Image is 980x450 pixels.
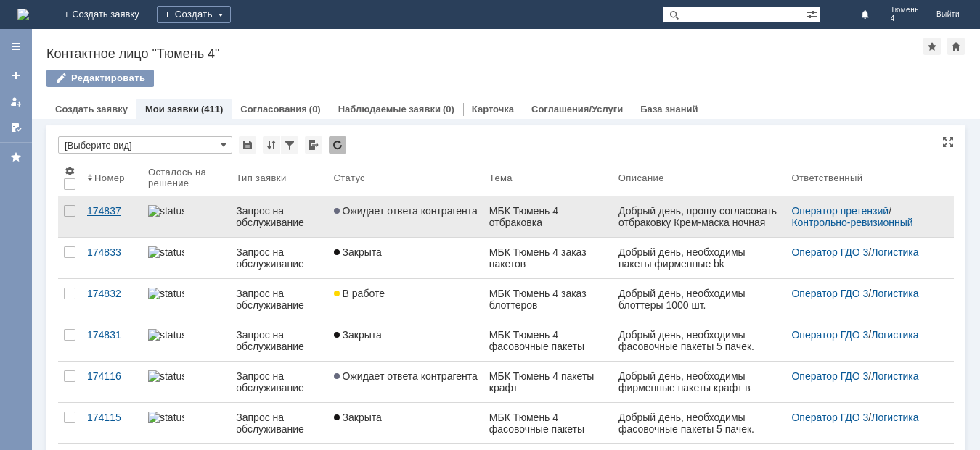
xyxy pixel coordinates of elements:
[791,217,915,240] a: Контрольно-ревизионный отдел
[94,172,125,183] div: Номер
[791,246,936,258] div: /
[791,329,868,341] a: Оператор ГДО 3
[334,329,382,341] span: Закрыта
[81,196,142,237] a: 174837
[87,370,136,382] div: 174116
[142,196,230,237] a: statusbar-100 (1).png
[329,136,346,154] div: Обновлять список
[791,370,868,382] a: Оператор ГДО 3
[142,403,230,443] a: statusbar-100 (1).png
[142,362,230,402] a: statusbar-0 (1).png
[483,279,613,320] a: МБК Тюмень 4 заказ блоттеров
[328,362,483,402] a: Ожидает ответа контрагента
[240,104,307,114] a: Согласования
[87,288,136,299] div: 174832
[87,246,136,258] div: 174833
[640,104,698,114] a: База знаний
[947,38,965,55] div: Сделать домашней страницей
[791,246,868,258] a: Оператор ГДО 3
[230,196,327,237] a: Запрос на обслуживание
[281,136,298,154] div: Фильтрация...
[81,279,142,320] a: 174832
[46,46,923,61] div: Контактное лицо "Тюмень 4"
[17,9,29,20] img: logo
[328,403,483,443] a: Закрыта
[483,320,613,361] a: МБК Тюмень 4 фасовочные пакеты
[81,159,142,196] th: Номер
[942,136,954,148] div: На всю страницу
[230,238,327,278] a: Запрос на обслуживание
[489,370,607,393] div: МБК Тюмень 4 пакеты крафт
[201,104,223,114] div: (411)
[81,362,142,402] a: 174116
[148,412,184,423] img: statusbar-100 (1).png
[489,246,607,270] div: МБК Тюмень 4 заказ пакетов
[305,136,322,154] div: Экспорт списка
[236,288,322,311] div: Запрос на обслуживание
[531,104,623,114] a: Соглашения/Услуги
[483,362,613,402] a: МБК Тюмень 4 пакеты крафт
[55,104,128,114] a: Создать заявку
[791,412,936,423] div: /
[871,329,918,341] a: Логистика
[145,104,199,114] a: Мои заявки
[334,172,365,183] div: Статус
[4,90,28,113] a: Мои заявки
[483,403,613,443] a: МБК Тюмень 4 фасовочные пакеты
[157,6,231,23] div: Создать
[81,403,142,443] a: 174115
[148,329,184,341] img: statusbar-100 (1).png
[328,196,483,237] a: Ожидает ответа контрагента
[791,412,868,423] a: Оператор ГДО 3
[148,370,184,382] img: statusbar-0 (1).png
[785,159,942,196] th: Ответственный
[64,165,75,177] span: Настройки
[328,159,483,196] th: Статус
[148,288,184,299] img: statusbar-100 (1).png
[87,412,136,423] div: 174115
[483,196,613,237] a: МБК Тюмень 4 отбраковка
[334,205,478,217] span: Ожидает ответа контрагента
[263,136,280,154] div: Сортировка...
[81,238,142,278] a: 174833
[148,167,213,188] div: Осталось на решение
[891,14,919,23] span: 4
[236,205,322,228] div: Запрос на обслуживание
[236,370,322,393] div: Запрос на обслуживание
[230,320,327,361] a: Запрос на обслуживание
[871,370,918,382] a: Логистика
[472,104,514,114] a: Карточка
[791,288,868,299] a: Оператор ГДО 3
[4,64,28,87] a: Создать заявку
[328,238,483,278] a: Закрыта
[791,172,862,183] div: Ответственный
[489,329,607,352] div: МБК Тюмень 4 фасовочные пакеты
[87,205,136,217] div: 174837
[230,159,327,196] th: Тип заявки
[791,329,936,341] div: /
[230,362,327,402] a: Запрос на обслуживание
[871,288,918,299] a: Логистика
[142,279,230,320] a: statusbar-100 (1).png
[923,38,941,55] div: Добавить в избранное
[791,205,889,217] a: Оператор претензий
[871,412,918,423] a: Логистика
[239,136,256,154] div: Сохранить вид
[483,159,613,196] th: Тема
[4,116,28,139] a: Мои согласования
[17,9,29,20] a: Перейти на домашнюю страницу
[891,6,919,14] span: Тюмень
[489,172,513,183] div: Тема
[489,205,607,228] div: МБК Тюмень 4 отбраковка
[483,238,613,278] a: МБК Тюмень 4 заказ пакетов
[334,246,382,258] span: Закрыта
[142,320,230,361] a: statusbar-100 (1).png
[338,104,441,114] a: Наблюдаемые заявки
[230,403,327,443] a: Запрос на обслуживание
[309,104,321,114] div: (0)
[618,172,664,183] div: Описание
[148,246,184,258] img: statusbar-100 (1).png
[236,329,322,352] div: Запрос на обслуживание
[142,238,230,278] a: statusbar-100 (1).png
[791,205,936,228] div: /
